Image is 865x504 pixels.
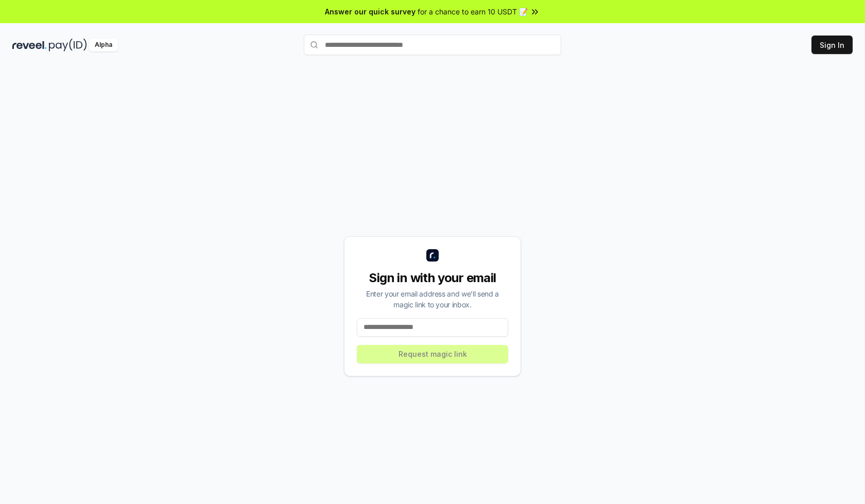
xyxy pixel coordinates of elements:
[357,270,508,286] div: Sign in with your email
[89,39,118,51] div: Alpha
[418,6,528,17] span: for a chance to earn 10 USDT 📝
[357,288,508,310] div: Enter your email address and we’ll send a magic link to your inbox.
[49,39,87,51] img: pay_id
[426,249,439,262] img: logo_small
[811,36,853,54] button: Sign In
[12,39,47,51] img: reveel_dark
[325,6,416,17] span: Answer our quick survey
